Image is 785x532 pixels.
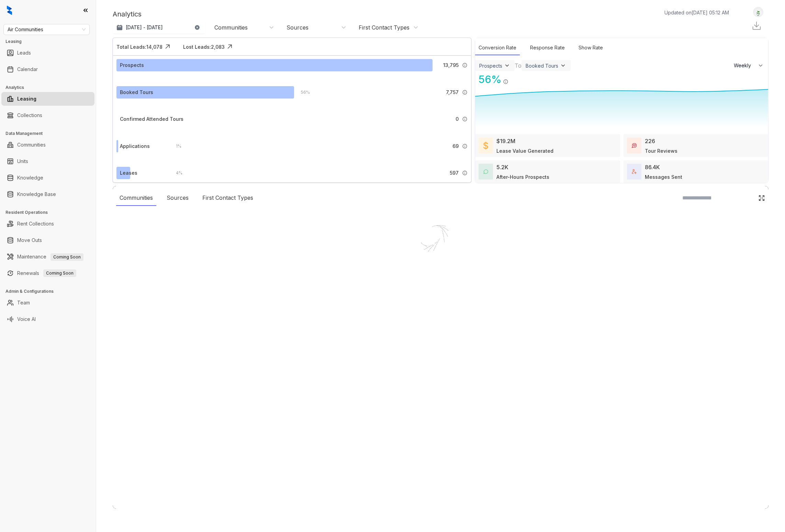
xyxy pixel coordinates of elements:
span: Coming Soon [43,269,76,277]
li: Voice AI [1,312,94,326]
span: Air Communities [8,24,86,35]
span: Weekly [734,62,755,69]
img: Info [462,90,468,95]
div: First Contact Types [359,24,410,31]
div: 4 % [169,169,182,177]
img: LeaseValue [483,141,488,150]
a: Voice AI [17,312,36,326]
span: 7,757 [446,89,459,96]
img: ViewFilterArrow [560,62,567,69]
h3: Data Management [5,130,96,137]
div: Leases [120,169,137,177]
li: Renewals [1,266,94,280]
span: 69 [452,142,459,150]
a: Communities [17,138,46,152]
div: Applications [120,142,150,150]
li: Knowledge Base [1,187,94,201]
li: Leasing [1,92,94,106]
img: Download [751,21,762,31]
a: Rent Collections [17,217,54,231]
h3: Leasing [5,38,96,45]
div: Prospects [479,63,502,69]
div: Confirmed Attended Tours [120,115,183,123]
button: [DATE] - [DATE] [113,21,205,34]
div: $19.2M [496,137,515,145]
div: Sources [163,190,192,206]
div: Show Rate [575,41,606,55]
a: Collections [17,108,42,122]
img: Click Icon [508,73,519,83]
span: 597 [450,169,459,177]
a: Team [17,296,30,310]
p: Updated on [DATE] 05:12 AM [664,9,729,16]
img: ViewFilterArrow [504,62,511,69]
a: Calendar [17,62,38,76]
a: Knowledge [17,171,43,185]
button: Weekly [730,59,768,72]
li: Collections [1,108,94,122]
img: AfterHoursConversations [483,169,488,174]
div: Messages Sent [645,173,682,181]
div: 56 % [294,89,310,96]
img: Click Icon [162,42,173,52]
div: Lost Leads: 2,083 [183,43,225,50]
img: Info [503,79,508,84]
div: 5.2K [496,163,508,171]
img: Info [462,116,468,122]
div: Communities [214,24,248,31]
li: Rent Collections [1,217,94,231]
div: Tour Reviews [645,147,677,154]
li: Move Outs [1,233,94,247]
a: Move Outs [17,233,42,247]
li: Team [1,296,94,310]
div: Prospects [120,61,144,69]
img: Click Icon [225,42,235,52]
p: Analytics [113,9,142,19]
img: TotalFum [632,169,637,174]
img: Info [462,170,468,176]
div: Communities [116,190,156,206]
div: Response Rate [527,41,568,55]
li: Communities [1,138,94,152]
div: 86.4K [645,163,660,171]
li: Units [1,154,94,168]
div: Lease Value Generated [496,147,553,154]
h3: Admin & Configurations [5,288,96,294]
div: Booked Tours [120,89,153,96]
div: 1 % [169,142,181,150]
img: Click Icon [758,195,765,201]
div: After-Hours Prospects [496,173,549,181]
div: Loading... [428,279,453,286]
img: Loader [406,210,475,279]
h3: Resident Operations [5,209,96,216]
img: UserAvatar [753,9,763,16]
div: Sources [287,24,309,31]
li: Knowledge [1,171,94,185]
li: Calendar [1,62,94,76]
a: Leads [17,46,31,60]
li: Maintenance [1,250,94,264]
span: Coming Soon [51,253,83,261]
img: SearchIcon [744,195,750,201]
a: Knowledge Base [17,187,56,201]
a: Leasing [17,92,36,106]
div: 56 % [475,72,502,87]
h3: Analytics [5,84,96,91]
div: Conversion Rate [475,41,520,55]
img: Info [462,62,468,68]
li: Leads [1,46,94,60]
p: [DATE] - [DATE] [126,24,163,31]
a: RenewalsComing Soon [17,266,76,280]
img: logo [7,5,12,15]
div: 226 [645,137,655,145]
span: 13,795 [443,61,459,69]
a: Units [17,154,28,168]
span: 0 [456,115,459,123]
div: First Contact Types [199,190,257,206]
img: Info [462,143,468,149]
div: To [515,61,522,70]
div: Booked Tours [526,63,558,69]
div: Total Leads: 14,078 [116,43,162,50]
img: TourReviews [632,143,637,148]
